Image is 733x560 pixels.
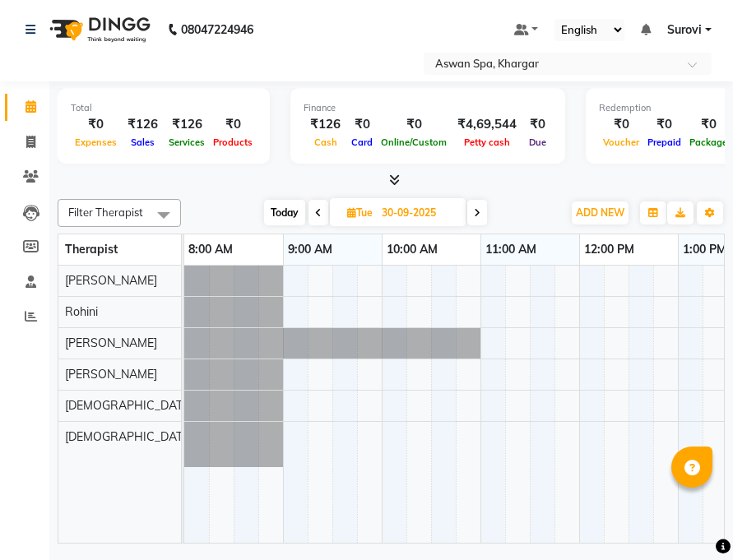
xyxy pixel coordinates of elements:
div: ₹126 [121,115,165,134]
div: ₹0 [209,115,257,134]
span: Expenses [71,137,121,148]
span: Prepaid [643,137,685,148]
span: Petty cash [460,137,514,148]
span: [DEMOGRAPHIC_DATA] Waiting [65,398,238,413]
a: 12:00 PM [580,238,638,261]
span: Due [525,137,550,148]
img: logo [42,7,155,53]
span: ADD NEW [576,206,624,219]
a: 11:00 AM [481,238,540,261]
div: ₹0 [347,115,377,134]
a: 10:00 AM [383,238,442,261]
div: ₹126 [304,115,347,134]
span: Voucher [599,137,643,148]
iframe: chat widget [664,494,717,544]
div: ₹0 [377,115,451,134]
span: [PERSON_NAME] [65,273,157,288]
div: Finance [304,101,552,115]
span: Surovi [667,21,702,39]
div: ₹0 [685,115,731,134]
a: 9:00 AM [284,238,336,261]
span: Therapist [65,242,118,257]
div: ₹0 [643,115,685,134]
span: Tue [343,206,377,219]
span: [DEMOGRAPHIC_DATA] Waiting [65,429,238,444]
div: ₹0 [599,115,643,134]
span: Filter Therapist [68,206,143,219]
span: [PERSON_NAME] [65,336,157,350]
button: ADD NEW [572,201,629,224]
span: [PERSON_NAME] [65,367,157,382]
span: Rohini [65,304,98,319]
a: 1:00 PM [679,238,731,261]
span: Today [264,200,305,225]
input: 2025-09-30 [377,201,459,225]
div: Total [71,101,257,115]
span: Package [685,137,731,148]
div: ₹126 [165,115,209,134]
b: 08047224946 [181,7,253,53]
span: Online/Custom [377,137,451,148]
div: ₹0 [523,115,552,134]
div: ₹0 [71,115,121,134]
div: ₹4,69,544 [451,115,523,134]
a: 8:00 AM [184,238,237,261]
span: Cash [310,137,341,148]
span: Sales [127,137,159,148]
span: Services [165,137,209,148]
span: Card [347,137,377,148]
span: Products [209,137,257,148]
